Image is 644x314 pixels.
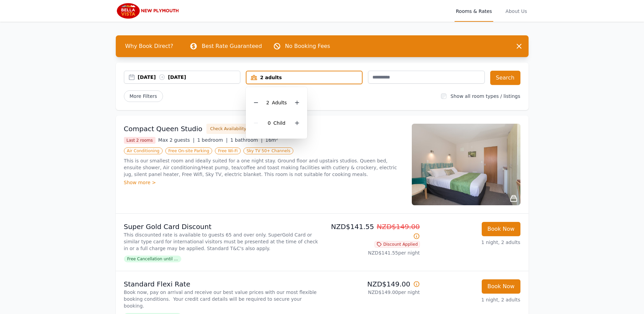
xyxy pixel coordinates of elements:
button: Check Availability [206,124,250,134]
p: Standard Flexi Rate [124,279,319,289]
span: Last 2 rooms [124,137,156,144]
p: 1 night, 2 adults [425,239,520,246]
h3: Compact Queen Studio [124,124,203,134]
span: 1 bedroom | [197,137,228,143]
span: Child [273,120,285,126]
span: Max 2 guests | [158,137,195,143]
span: 16m² [265,137,278,143]
span: Free Wi-Fi [215,147,241,154]
p: Super Gold Card Discount [124,222,319,231]
button: Search [490,71,520,85]
p: This discounted rate is available to guests 65 and over only. SuperGold Card or similar type card... [124,231,319,252]
span: More Filters [124,90,163,102]
span: Free Cancellation until ... [124,256,181,262]
span: Why Book Direct? [120,39,179,53]
button: Book Now [482,222,520,236]
label: Show all room types / listings [450,93,520,99]
div: [DATE] [DATE] [138,74,240,81]
span: Discount Applied [374,241,420,248]
div: 2 adults [246,74,362,81]
p: Best Rate Guaranteed [202,42,262,50]
span: Air Conditioning [124,147,163,154]
span: Sky TV 50+ Channels [243,147,293,154]
div: Show more > [124,179,404,186]
span: NZD$149.00 [377,223,420,231]
span: 2 [266,100,269,105]
span: 0 [268,120,271,126]
span: 1 bathroom | [230,137,262,143]
span: Adult s [272,100,287,105]
p: NZD$149.00 per night [325,289,420,296]
button: Book Now [482,279,520,294]
p: NZD$141.55 per night [325,249,420,256]
p: No Booking Fees [285,42,330,50]
span: Free On-site Parking [165,147,213,154]
p: This is our smallest room and ideally suited for a one night stay. Ground floor and upstairs stud... [124,157,404,178]
p: NZD$141.55 [325,222,420,241]
p: NZD$149.00 [325,279,420,289]
img: Bella Vista New Plymouth [116,3,181,19]
p: Book now, pay on arrival and receive our best value prices with our most flexible booking conditi... [124,289,319,309]
p: 1 night, 2 adults [425,296,520,303]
